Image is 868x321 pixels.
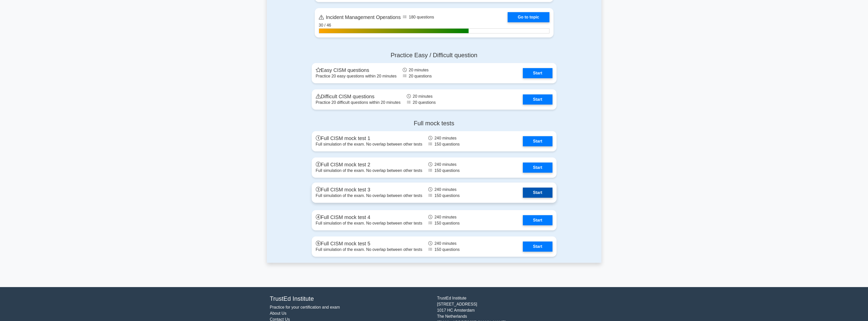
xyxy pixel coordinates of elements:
a: Start [523,163,552,173]
a: Start [523,215,552,225]
a: Start [523,136,552,146]
h4: Practice Easy / Difficult question [312,52,557,59]
a: Start [523,68,552,78]
a: Start [523,242,552,252]
a: About Us [270,311,287,315]
a: Start [523,188,552,198]
h4: Full mock tests [312,120,557,127]
h4: TrustEd Institute [270,295,431,303]
a: Practice for your certification and exam [270,305,340,309]
a: Go to topic [508,12,549,22]
a: Start [523,94,552,105]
